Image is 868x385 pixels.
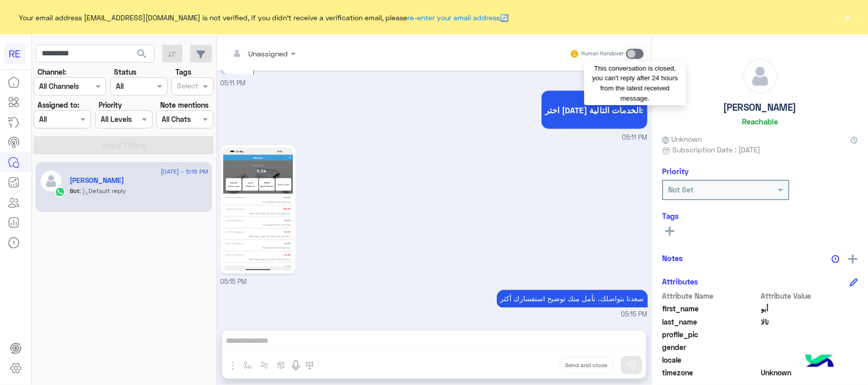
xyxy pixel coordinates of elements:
[662,342,759,352] span: gender
[130,45,155,67] button: search
[662,291,759,301] span: Attribute Name
[497,290,648,308] p: 23/9/2024, 5:15 PM
[672,144,760,155] span: Subscription Date : [DATE]
[831,255,840,263] img: notes
[761,303,858,314] span: أبو
[4,43,26,65] div: RE
[70,176,125,185] h5: أبو تالا
[55,187,65,197] img: WhatsApp
[622,133,648,143] span: 05:11 PM
[662,277,698,286] h6: Attributes
[662,355,759,365] span: locale
[761,316,858,327] span: تالا
[99,100,122,110] label: Priority
[662,367,759,378] span: timezone
[114,67,136,77] label: Status
[662,211,858,220] h6: Tags
[662,316,759,327] span: last_name
[621,310,648,320] span: 05:15 PM
[560,357,613,374] button: Send and close
[136,48,148,60] span: search
[802,344,837,380] img: hulul-logo.png
[724,102,797,113] h5: [PERSON_NAME]
[38,100,79,110] label: Assigned to:
[80,187,127,195] span: : Default reply
[761,291,858,301] span: Attribute Value
[662,134,702,144] span: Unknown
[70,187,80,195] span: Bot
[408,13,500,22] a: re-enter your email address
[743,59,777,93] img: defaultAdmin.png
[161,167,208,176] span: [DATE] - 5:15 PM
[761,342,858,352] span: null
[34,136,214,154] button: Apply Filters
[843,12,853,22] button: ×
[40,170,63,192] img: defaultAdmin.png
[848,254,857,264] img: add
[545,105,644,115] span: اختر [DATE] الخدمات التالية:
[223,148,293,271] img: 405713272552615.jpg
[662,329,759,340] span: profile_pic
[19,12,509,23] span: Your email address [EMAIL_ADDRESS][DOMAIN_NAME] is not verified, if you didn't receive a verifica...
[175,67,191,77] label: Tags
[742,117,778,126] h6: Reachable
[160,100,208,110] label: Note mentions
[662,253,683,263] h6: Notes
[38,67,66,77] label: Channel:
[581,50,624,58] small: Human Handover
[662,303,759,314] span: first_name
[221,278,247,286] span: 05:15 PM
[175,80,198,93] div: Select
[662,167,689,176] h6: Priority
[761,367,858,378] span: Unknown
[761,355,858,365] span: null
[221,79,246,87] span: 05:11 PM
